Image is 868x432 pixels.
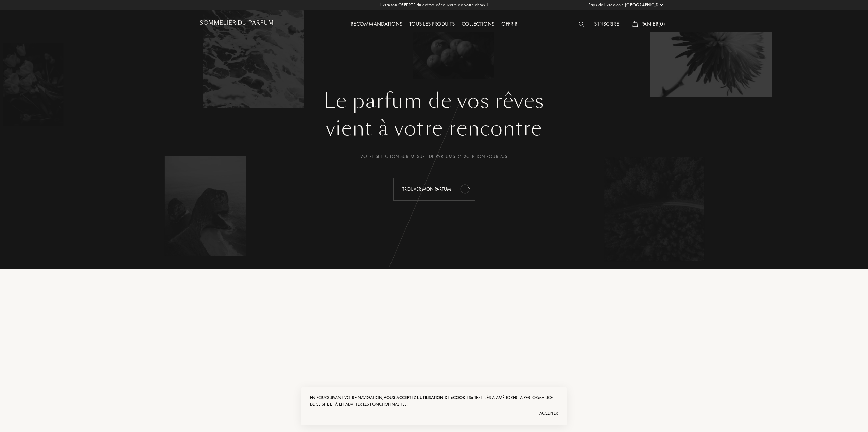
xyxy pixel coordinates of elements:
div: animation [458,182,472,195]
span: vous acceptez l'utilisation de «cookies» [384,395,473,400]
div: Offrir [498,20,521,29]
img: cart_white.svg [632,21,638,27]
div: Tous les produits [406,20,458,29]
a: Collections [458,20,498,28]
span: Pays de livraison : [588,2,623,8]
a: Offrir [498,20,521,28]
div: Recommandations [347,20,406,29]
div: Trouver mon parfum [393,178,475,201]
h1: Sommelier du Parfum [199,20,274,26]
div: Accepter [310,408,558,419]
a: S'inscrire [591,20,622,28]
div: S'inscrire [591,20,622,29]
div: Votre selection sur-mesure de parfums d’exception pour 25$ [205,153,663,160]
span: Panier ( 0 ) [641,20,665,28]
a: Sommelier du Parfum [199,20,274,29]
h1: Le parfum de vos rêves [205,89,663,113]
img: search_icn_white.svg [579,22,584,27]
a: Tous les produits [406,20,458,28]
div: En poursuivant votre navigation, destinés à améliorer la performance de ce site et à en adapter l... [310,394,558,408]
div: Collections [458,20,498,29]
a: Trouver mon parfumanimation [388,178,480,201]
a: Recommandations [347,20,406,28]
div: vient à votre rencontre [205,113,663,144]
